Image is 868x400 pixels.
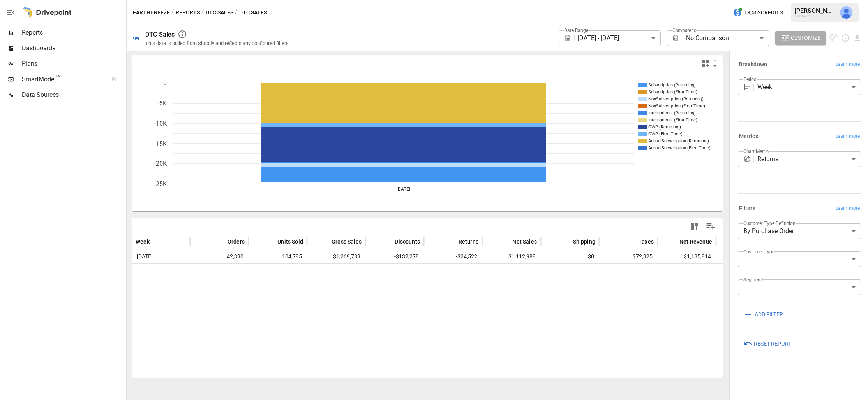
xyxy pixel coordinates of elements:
div: No Comparison [686,30,769,46]
button: Sort [320,236,331,247]
span: Net Revenue [679,238,712,246]
span: Data Sources [22,90,125,100]
label: Customer Type Definition [743,220,796,226]
span: -$24,522 [428,250,478,263]
div: Earthbreeze [795,14,835,18]
span: $1,112,989 [486,250,537,263]
span: Plans [22,59,125,68]
text: GWP (First-Time) [648,132,683,137]
h6: Breakdown [739,60,767,69]
div: This data is pulled from Shopify and reflects any configured filters. [145,40,290,46]
button: Reset Report [738,337,797,351]
button: Manage Columns [702,218,720,235]
text: [DATE] [397,186,410,192]
button: Sort [216,236,227,247]
span: Customize [791,33,820,43]
text: International (Returning) [648,111,696,116]
text: -20K [154,160,167,167]
span: $0 [545,250,595,263]
h6: Filters [739,204,755,213]
span: Reports [22,28,125,37]
text: AnnualSubscription (First-Time) [648,146,711,151]
span: $72,925 [603,250,654,263]
button: Ginger Lamb [835,2,857,23]
span: [DATE] [136,250,186,263]
div: DTC Sales [145,31,175,38]
text: -10K [154,120,167,127]
label: Chart Metric [743,148,769,154]
span: ADD FILTER [755,310,783,319]
text: NonSubscription (Returning) [648,96,704,102]
div: By Purchase Order [738,223,861,239]
button: Download report [853,33,862,42]
button: ADD FILTER [738,307,789,321]
button: Sort [447,236,458,247]
button: DTC Sales [206,8,233,18]
span: Week [136,238,150,246]
span: SmartModel [22,75,103,84]
button: Schedule report [841,33,850,42]
span: Reset Report [754,339,791,349]
button: Reports [176,8,200,18]
text: International (First-Time) [648,118,697,123]
button: 18,562Credits [730,5,786,20]
text: -25K [154,180,167,188]
button: Sort [383,236,394,247]
button: Sort [501,236,512,247]
span: 18,562 Credits [744,8,783,18]
span: Learn more [836,205,860,212]
span: Units Sold [277,238,303,246]
span: Returns [459,238,478,246]
span: Gross Sales [332,238,362,246]
span: Dashboards [22,44,125,53]
div: [PERSON_NAME] [795,7,835,14]
span: Orders [228,238,245,246]
text: NonSubscription (First-Time) [648,104,705,109]
label: Customer Type [743,248,774,255]
div: 🛍 [133,34,139,42]
svg: A chart. [132,71,723,211]
text: -5K [158,100,167,107]
div: [DATE] - [DATE] [578,30,660,46]
div: Returns [757,151,861,167]
button: Sort [627,236,638,247]
span: Shipping [573,238,595,246]
span: $1,185,914 [662,250,712,263]
span: ™ [56,74,61,83]
label: Date Range [564,27,588,33]
button: Sort [668,236,679,247]
span: 104,795 [252,250,303,263]
span: Net Sales [512,238,537,246]
span: -$132,278 [369,250,420,263]
span: $1,269,789 [311,250,362,263]
div: Week [757,79,861,95]
text: 0 [163,79,167,87]
img: Ginger Lamb [840,6,852,19]
text: GWP (Returning) [648,125,681,130]
label: Period [743,76,757,82]
span: Taxes [639,238,654,246]
button: Customize [775,31,826,45]
span: Discounts [395,238,420,246]
span: 42,390 [194,250,245,263]
span: Learn more [836,133,860,140]
div: / [171,8,174,18]
text: Subscription (First-Time) [648,89,697,95]
text: Subscription (Returning) [648,82,696,88]
button: Earthbreeze [133,8,170,18]
text: AnnualSubscription (Returning) [648,139,709,144]
label: Compare to [672,27,697,33]
span: Learn more [836,61,860,68]
div: / [235,8,238,18]
button: Sort [266,236,277,247]
button: Sort [561,236,572,247]
h6: Metrics [739,132,758,141]
button: View documentation [829,31,838,45]
text: -15K [154,140,167,147]
button: Sort [150,236,161,247]
div: / [201,8,204,18]
label: Segment [743,276,762,283]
